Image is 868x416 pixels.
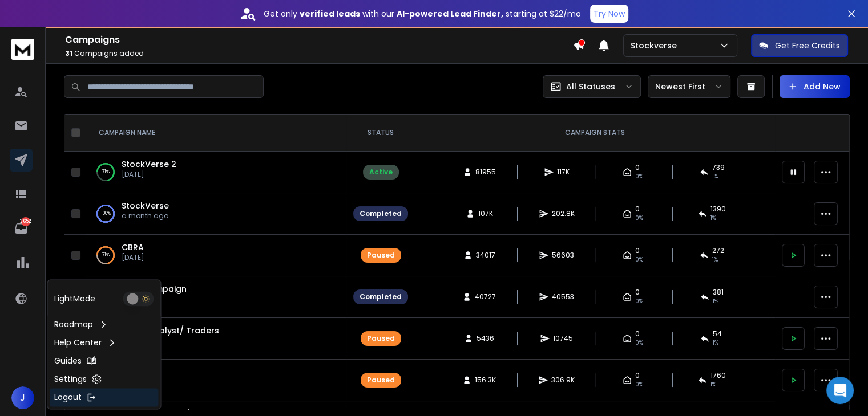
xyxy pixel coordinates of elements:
span: 0 [635,205,640,214]
span: 0% [635,172,643,181]
p: Logout [54,391,82,403]
span: 1 % [710,214,716,223]
span: 1 % [710,380,716,389]
p: 100 % [101,208,111,219]
a: Help Center [50,333,158,352]
td: 71%StockVerse 2[DATE] [85,152,346,193]
span: 0% [635,380,643,389]
td: 100%StockVersea month ago [85,193,346,235]
p: [DATE] [122,253,144,262]
span: 31 [65,48,72,58]
span: 381 [713,288,724,297]
td: 100%IQST Campaign[DATE] [85,276,346,318]
p: Campaigns added [65,49,573,58]
th: STATUS [346,115,415,152]
p: 3652 [21,217,30,226]
p: All Statuses [566,81,615,92]
a: Roadmap [50,315,158,333]
p: 71 % [102,250,110,261]
span: 0 [635,246,640,255]
a: CBRA [122,242,144,253]
span: 272 [712,246,724,255]
span: 10745 [553,334,573,343]
span: 0 [635,163,640,172]
span: 0 [635,329,640,338]
span: 1390 [710,205,726,214]
span: 40553 [552,292,574,301]
span: 0% [635,297,643,306]
span: 54 [713,329,722,338]
span: 107K [478,209,493,218]
p: Get only with our starting at $22/mo [264,8,581,19]
div: Completed [360,209,402,218]
p: Settings [54,373,87,385]
strong: verified leads [300,8,360,19]
span: 0 [635,371,640,380]
p: Get Free Credits [775,40,840,51]
span: 40727 [475,292,496,301]
p: Stockverse [631,40,681,51]
button: Add New [780,75,850,98]
span: 1 % [712,255,718,264]
p: Roadmap [54,319,93,330]
span: 81955 [475,168,496,177]
span: 1 % [712,172,718,181]
a: StockVerse 2 [122,158,176,170]
div: Completed [360,292,402,301]
span: 56603 [552,251,574,260]
span: 117K [557,168,570,177]
span: 202.8K [552,209,575,218]
a: StockVerse [122,200,169,211]
span: 1 % [713,338,718,348]
th: CAMPAIGN STATS [415,115,775,152]
div: Open Intercom Messenger [826,377,854,404]
div: Paused [367,376,395,385]
button: Newest First [648,75,730,98]
td: 71%CBRA[DATE] [85,235,346,276]
span: 34017 [476,251,495,260]
strong: AI-powered Lead Finder, [397,8,503,19]
a: Guides [50,352,158,370]
div: Active [369,168,393,177]
a: Settings [50,370,158,388]
button: Get Free Credits [751,34,848,57]
span: 0% [635,214,643,223]
span: 5436 [477,334,494,343]
div: Paused [367,334,395,343]
p: Help Center [54,337,102,348]
th: CAMPAIGN NAME [85,115,346,152]
span: 0% [635,255,643,264]
button: J [11,386,34,409]
p: 71 % [102,166,110,178]
h1: Campaigns [65,33,573,47]
td: 99%HINW[DATE] [85,360,346,401]
p: a month ago [122,211,169,221]
p: Light Mode [54,293,95,304]
span: 1 % [713,297,718,306]
p: [DATE] [122,170,176,179]
p: Guides [54,355,82,366]
div: Paused [367,251,395,260]
p: Try Now [594,8,625,19]
span: 1760 [710,371,726,380]
span: 0 [635,288,640,297]
span: 0% [635,338,643,348]
p: [DATE] [122,336,219,345]
span: 739 [712,163,725,172]
a: 3652 [10,217,33,240]
img: logo [11,39,34,60]
td: 99%Equity Analyst/ Traders[DATE] [85,318,346,360]
a: Equity Analyst/ Traders [122,325,219,336]
span: 156.3K [475,376,496,385]
span: 306.9K [551,376,575,385]
button: Try Now [590,5,628,23]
